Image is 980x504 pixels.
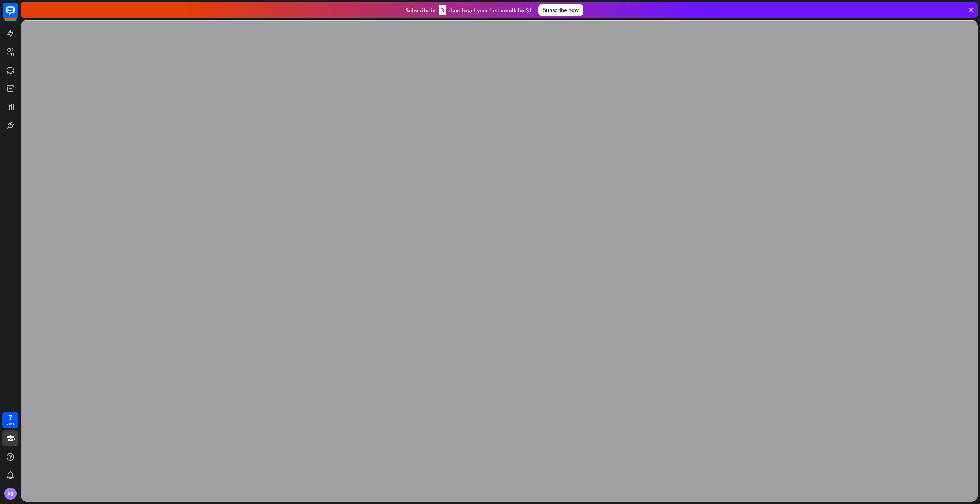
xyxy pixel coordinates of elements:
[7,421,14,426] div: days
[538,4,583,16] div: Subscribe now
[439,5,446,15] div: 3
[406,5,532,15] div: Subscribe in days to get your first month for $1
[4,488,17,500] div: AB
[2,412,18,428] a: 7 days
[8,414,12,421] div: 7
